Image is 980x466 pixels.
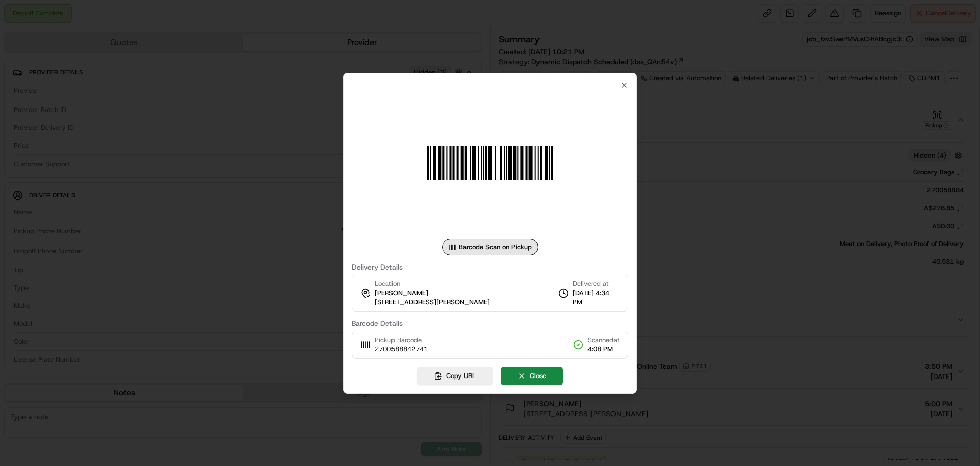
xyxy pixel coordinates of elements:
span: API Documentation [96,148,164,159]
div: 💻 [86,149,94,158]
p: Welcome 👋 [10,41,186,57]
span: Delivered at [573,279,620,289]
span: Scanned at [587,336,620,345]
div: Barcode Scan on Pickup [442,239,538,255]
label: Delivery Details [352,263,628,271]
a: Powered byPylon [72,173,124,181]
img: 1736555255976-a54dd68f-1ca7-489b-9aae-adbdc363a1c4 [10,98,29,116]
a: 💻API Documentation [82,144,168,163]
img: Nash [10,10,31,31]
button: Close [501,367,563,385]
button: Start new chat [174,101,186,113]
span: Knowledge Base [20,148,78,159]
span: [PERSON_NAME] [375,289,428,298]
span: 4:08 PM [587,345,620,354]
span: 2700588842741 [375,345,428,354]
button: Copy URL [417,367,493,385]
img: barcode_scan_on_pickup image [416,90,563,237]
span: Location [375,279,400,289]
span: Pylon [102,173,124,181]
div: 📗 [10,149,18,158]
div: We're available if you need us! [35,108,129,116]
div: Start new chat [35,98,167,108]
label: Barcode Details [352,320,628,327]
span: [DATE] 4:34 PM [573,289,620,307]
input: Got a question? Start typing here... [27,66,184,77]
span: [STREET_ADDRESS][PERSON_NAME] [375,298,490,307]
span: Pickup Barcode [375,336,428,345]
a: 📗Knowledge Base [6,144,82,163]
